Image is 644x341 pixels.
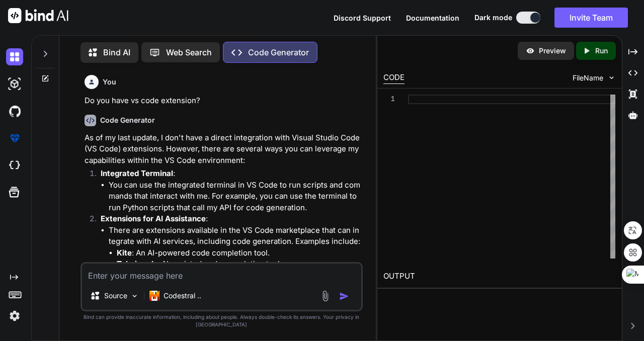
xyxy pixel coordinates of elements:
[85,132,361,166] p: As of my last update, I don't have a direct integration with Visual Studio Code (VS Code) extensi...
[383,72,405,84] div: CODE
[334,14,391,22] span: Discord Support
[6,307,23,324] img: settings
[80,313,363,328] p: Bind can provide inaccurate information, including about people. Always double-check its answers....
[117,248,132,258] strong: Kite
[377,265,621,288] h2: OUTPUT
[104,291,127,301] p: Source
[6,103,23,120] img: githubDark
[6,75,23,93] img: darkAi-studio
[573,73,603,83] span: FileName
[539,46,566,56] p: Preview
[117,259,361,270] li: : An AI-assisted code completion tool.
[554,8,628,28] button: Invite Team
[130,292,139,300] img: Pick Models
[103,46,130,58] p: Bind AI
[101,168,173,178] strong: Integrated Terminal
[595,46,608,56] p: Run
[101,213,361,225] p: :
[526,46,535,55] img: preview
[6,48,23,65] img: darkChat
[164,291,201,301] p: Codestral ..
[248,46,309,58] p: Code Generator
[117,247,361,259] li: : An AI-powered code completion tool.
[406,14,459,22] span: Documentation
[319,290,331,302] img: attachment
[85,95,361,107] p: Do you have vs code extension?
[8,8,68,23] img: Bind AI
[149,291,159,301] img: Codestral 25.01
[109,225,361,293] li: There are extensions available in the VS Code marketplace that can integrate with AI services, in...
[607,73,616,82] img: chevron down
[101,214,206,223] strong: Extensions for AI Assistance
[383,95,395,104] div: 1
[103,77,116,87] h6: You
[166,46,212,58] p: Web Search
[6,130,23,147] img: premium
[334,13,391,23] button: Discord Support
[6,157,23,174] img: cloudideIcon
[339,291,349,301] img: icon
[100,115,155,125] h6: Code Generator
[101,168,361,180] p: :
[117,259,146,269] strong: Tabnine
[406,13,459,23] button: Documentation
[474,13,512,23] span: Dark mode
[109,180,361,214] li: You can use the integrated terminal in VS Code to run scripts and commands that interact with me....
